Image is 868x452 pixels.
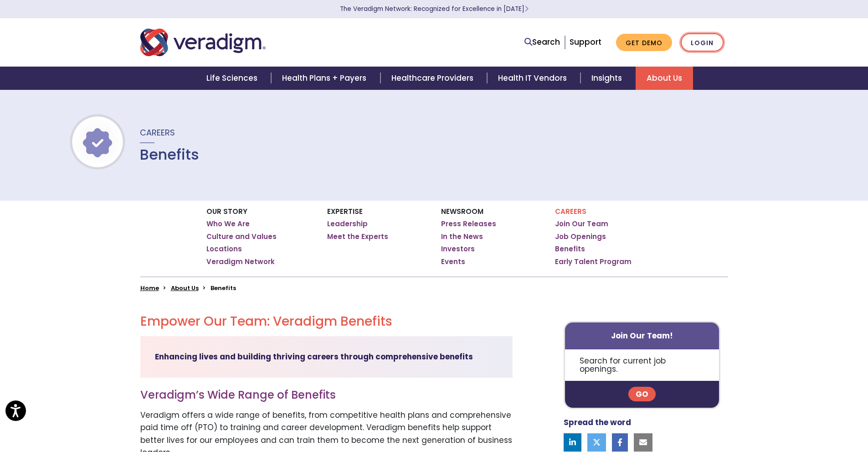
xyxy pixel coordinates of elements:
[555,257,632,266] a: Early Talent Program
[327,219,368,229] a: Leadership
[155,351,473,362] strong: Enhancing lives and building thriving careers through comprehensive benefits
[487,67,580,90] a: Health IT Vendors
[636,67,693,90] a: About Us
[171,284,199,292] a: About Us
[441,232,483,241] a: In the News
[570,36,601,47] a: Support
[206,244,242,254] a: Locations
[441,244,475,254] a: Investors
[340,5,529,13] a: The Veradigm Network: Recognized for Excellence in [DATE]Learn More
[380,67,487,90] a: Healthcare Providers
[327,232,388,241] a: Meet the Experts
[565,349,719,381] p: Search for current job openings.
[580,67,636,90] a: Insights
[140,389,513,402] h3: Veradigm’s Wide Range of Benefits
[206,219,250,229] a: Who We Are
[441,257,465,266] a: Events
[206,232,277,241] a: Culture and Values
[628,387,656,401] a: Go
[140,127,175,138] span: Careers
[611,330,673,341] strong: Join Our Team!
[140,146,199,163] h1: Benefits
[555,244,585,254] a: Benefits
[555,219,608,229] a: Join Our Team
[555,232,606,241] a: Job Openings
[195,67,271,90] a: Life Sciences
[616,34,672,52] a: Get Demo
[206,257,275,266] a: Veradigm Network
[271,67,380,90] a: Health Plans + Payers
[524,36,560,48] a: Search
[524,5,529,13] span: Learn More
[681,33,724,52] a: Login
[140,27,266,57] img: Veradigm logo
[140,314,513,329] h2: Empower Our Team: Veradigm Benefits
[140,284,159,292] a: Home
[564,417,631,428] strong: Spread the word
[441,219,496,229] a: Press Releases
